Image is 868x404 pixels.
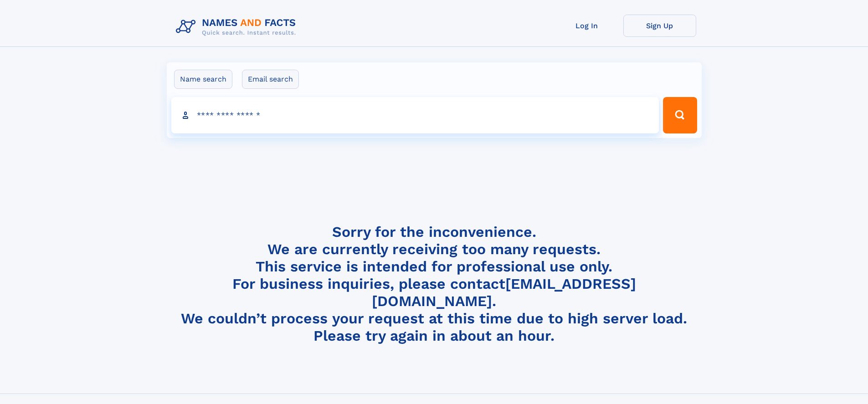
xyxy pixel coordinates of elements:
[172,223,696,345] h4: Sorry for the inconvenience. We are currently receiving too many requests. This service is intend...
[172,15,303,39] img: Logo Names and Facts
[171,97,659,133] input: search input
[242,70,299,89] label: Email search
[623,15,696,37] a: Sign Up
[550,15,623,37] a: Log In
[372,275,636,310] a: [EMAIL_ADDRESS][DOMAIN_NAME]
[663,97,697,133] button: Search Button
[174,70,232,89] label: Name search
